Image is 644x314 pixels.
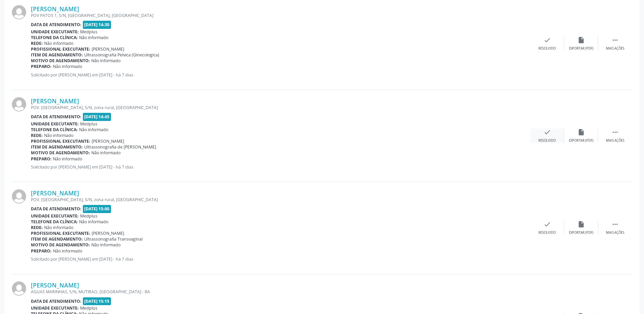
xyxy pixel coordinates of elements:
div: Resolvido [538,46,556,51]
i: insert_drive_file [577,221,585,228]
i: insert_drive_file [577,36,585,44]
span: Não informado [53,248,82,254]
div: Resolvido [538,138,556,143]
i: check [544,128,551,136]
b: Unidade executante: [31,121,79,127]
i:  [611,36,619,44]
b: Data de atendimento: [31,22,81,28]
b: Item de agendamento: [31,52,83,58]
a: [PERSON_NAME] [31,281,79,289]
a: [PERSON_NAME] [31,97,79,105]
span: Ultrassonografia Pelvica (Ginecologica) [84,52,159,58]
span: Não informado [91,58,121,64]
b: Data de atendimento: [31,298,81,304]
span: Medplus [80,29,97,35]
span: Ultrassonografia Transvaginal [84,236,143,242]
span: Não informado [79,35,108,40]
span: [DATE] 15:00 [83,205,111,213]
b: Profissional executante: [31,46,90,52]
span: [DATE] 14:30 [83,21,111,29]
div: POV. [GEOGRAPHIC_DATA], S/N, zona rural, [GEOGRAPHIC_DATA] [31,105,530,110]
b: Rede: [31,225,43,230]
b: Telefone da clínica: [31,127,78,133]
span: Não informado [44,133,73,138]
div: Exportar (PDF) [569,46,593,51]
div: Mais ações [606,138,624,143]
a: [PERSON_NAME] [31,5,79,13]
img: img [12,97,26,111]
span: Não informado [79,127,108,133]
span: Medplus [80,121,97,127]
img: img [12,189,26,204]
b: Profissional executante: [31,138,90,144]
span: Medplus [80,213,97,219]
i:  [611,128,619,136]
b: Rede: [31,40,43,46]
i: check [544,221,551,228]
b: Motivo de agendamento: [31,150,90,156]
span: [PERSON_NAME] [92,46,124,52]
b: Profissional executante: [31,230,90,236]
i:  [611,221,619,228]
div: POV. [GEOGRAPHIC_DATA], S/N, zona rural, [GEOGRAPHIC_DATA] [31,197,530,203]
span: Não informado [44,40,73,46]
span: [DATE] 14:45 [83,113,111,121]
div: Exportar (PDF) [569,230,593,235]
div: POV PATOS 1, S/N, [GEOGRAPHIC_DATA], [GEOGRAPHIC_DATA] [31,13,530,18]
b: Rede: [31,133,43,138]
div: Resolvido [538,230,556,235]
b: Preparo: [31,64,52,69]
p: Solicitado por [PERSON_NAME] em [DATE] - há 7 dias [31,72,530,78]
b: Motivo de agendamento: [31,58,90,64]
span: Não informado [91,242,121,248]
span: Não informado [44,225,73,230]
div: Mais ações [606,46,624,51]
div: Exportar (PDF) [569,138,593,143]
b: Unidade executante: [31,29,79,35]
b: Telefone da clínica: [31,219,78,225]
span: [PERSON_NAME] [92,138,124,144]
b: Preparo: [31,248,52,254]
b: Item de agendamento: [31,236,83,242]
span: Não informado [53,156,82,162]
b: Unidade executante: [31,213,79,219]
b: Unidade executante: [31,305,79,311]
p: Solicitado por [PERSON_NAME] em [DATE] - há 7 dias [31,256,530,262]
img: img [12,281,26,296]
span: Medplus [80,305,97,311]
b: Telefone da clínica: [31,35,78,40]
span: Não informado [91,150,121,156]
span: [PERSON_NAME] [92,230,124,236]
b: Motivo de agendamento: [31,242,90,248]
b: Preparo: [31,156,52,162]
span: Não informado [79,219,108,225]
b: Item de agendamento: [31,144,83,150]
a: [PERSON_NAME] [31,189,79,197]
i: check [544,36,551,44]
b: Data de atendimento: [31,206,81,212]
i: insert_drive_file [577,128,585,136]
p: Solicitado por [PERSON_NAME] em [DATE] - há 7 dias [31,164,530,170]
div: Mais ações [606,230,624,235]
img: img [12,5,26,19]
span: [DATE] 15:15 [83,297,111,305]
b: Data de atendimento: [31,114,81,120]
div: AGUAS MARINHAS, S/N, MUTIRAO, [GEOGRAPHIC_DATA] - BA [31,289,530,295]
span: Ultrassonografia de [PERSON_NAME] [84,144,156,150]
span: Não informado [53,64,82,69]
